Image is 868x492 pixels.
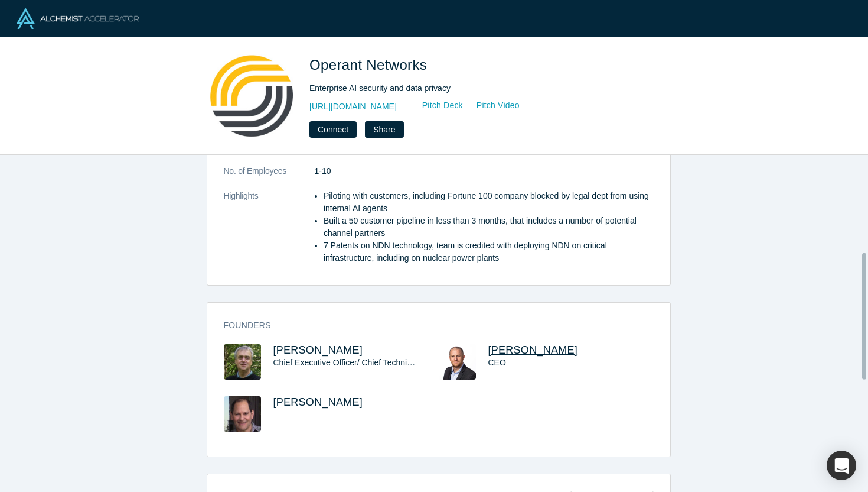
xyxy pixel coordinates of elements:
a: Pitch Deck [409,99,464,112]
button: Connect [309,121,357,138]
a: [PERSON_NAME] [273,396,363,408]
h3: Founders [224,319,637,332]
span: Chief Executive Officer/ Chief Technical Officer [273,358,444,367]
img: Randy King's Profile Image [224,344,261,380]
span: Operant Networks [309,57,431,73]
img: Dave Bass's Profile Image [224,396,261,432]
a: [PERSON_NAME] [273,344,363,356]
button: Share [365,121,403,138]
dt: No. of Employees [224,165,315,190]
img: Keith Rose's Profile Image [439,344,476,380]
li: Built a 50 customer pipeline in less than 3 months, that includes a number of potential channel p... [324,215,654,239]
div: Enterprise AI security and data privacy [309,82,640,95]
img: Alchemist Logo [17,8,139,29]
a: [URL][DOMAIN_NAME] [309,101,397,113]
a: [PERSON_NAME] [488,344,578,356]
dd: 1-10 [315,165,654,177]
a: Pitch Video [464,99,520,112]
li: 7 Patents on NDN technology, team is credited with deploying NDN on critical infrastructure, incl... [324,239,654,264]
span: CEO [488,358,506,367]
dt: Highlights [224,190,315,277]
li: Piloting with customers, including Fortune 100 company blocked by legal dept from using internal ... [324,190,654,215]
img: Operant Networks's Logo [210,54,293,137]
